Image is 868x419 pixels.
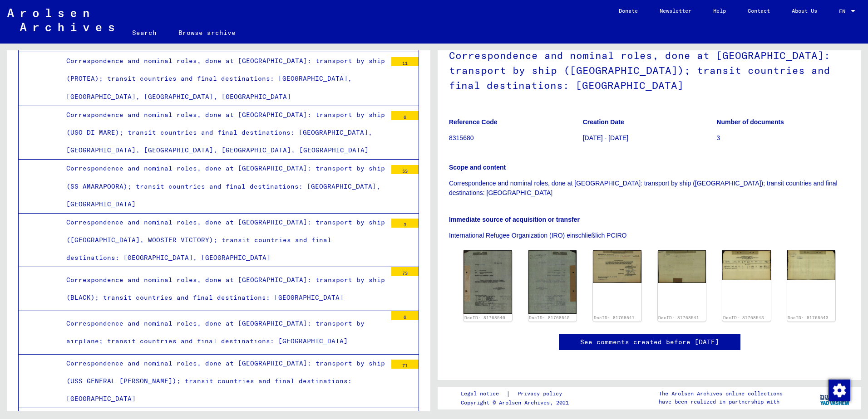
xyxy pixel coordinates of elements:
p: Copyright © Arolsen Archives, 2021 [461,399,573,407]
div: Correspondence and nominal roles, done at [GEOGRAPHIC_DATA]: transport by airplane; transit count... [59,315,387,350]
a: See comments created before [DATE] [580,337,719,347]
p: have been realized in partnership with [659,398,783,406]
a: Browse archive [168,22,247,44]
img: 002.jpg [528,250,577,314]
div: Correspondence and nominal roles, done at [GEOGRAPHIC_DATA]: transport by ship ([GEOGRAPHIC_DATA]... [59,214,387,267]
div: Change consent [828,379,850,401]
div: 3 [391,219,419,228]
div: 6 [391,111,419,120]
div: Correspondence and nominal roles, done at [GEOGRAPHIC_DATA]: transport by ship (USO DI MARE); tra... [59,106,387,160]
div: Correspondence and nominal roles, done at [GEOGRAPHIC_DATA]: transport by ship (SS AMARAPOORA); t... [59,160,387,213]
img: 001.jpg [722,250,771,280]
a: DocID: 81768540 [529,315,570,320]
a: DocID: 81768541 [594,315,635,320]
img: 002.jpg [658,250,706,283]
b: Reference Code [449,118,498,126]
img: 002.jpg [787,250,836,280]
b: Number of documents [716,118,784,126]
h1: Correspondence and nominal roles, done at [GEOGRAPHIC_DATA]: transport by ship ([GEOGRAPHIC_DATA]... [449,34,850,104]
div: Correspondence and nominal roles, done at [GEOGRAPHIC_DATA]: transport by ship (BLACK); transit c... [59,271,387,307]
b: Creation Date [583,118,624,126]
div: 6 [391,311,419,320]
img: yv_logo.png [818,386,852,409]
p: [DATE] - [DATE] [583,133,716,143]
div: 53 [391,165,419,174]
div: | [461,389,573,399]
p: 8315680 [449,133,582,143]
img: 001.jpg [593,250,641,283]
div: Correspondence and nominal roles, done at [GEOGRAPHIC_DATA]: transport by ship (PROTEA); transit ... [59,52,387,106]
div: 73 [391,267,419,276]
p: International Refugee Organization (IRO) einschließlich PCIRO [449,231,850,240]
div: 11 [391,57,419,66]
b: Immediate source of acquisition or transfer [449,216,580,223]
div: 71 [391,360,419,369]
img: Arolsen_neg.svg [7,9,114,31]
a: DocID: 81768540 [464,315,505,320]
a: Search [121,22,168,44]
img: 001.jpg [464,250,512,314]
p: Correspondence and nominal roles, done at [GEOGRAPHIC_DATA]: transport by ship ([GEOGRAPHIC_DATA]... [449,179,850,198]
span: EN [839,8,849,15]
img: Change consent [829,380,850,401]
a: DocID: 81768543 [723,315,764,320]
b: Scope and content [449,164,506,171]
p: 3 [716,133,850,143]
a: DocID: 81768543 [788,315,829,320]
a: Legal notice [461,389,506,399]
a: Privacy policy [510,389,573,399]
div: Correspondence and nominal roles, done at [GEOGRAPHIC_DATA]: transport by ship (USS GENERAL [PERS... [59,355,387,408]
a: DocID: 81768541 [658,315,699,320]
p: The Arolsen Archives online collections [659,390,783,398]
